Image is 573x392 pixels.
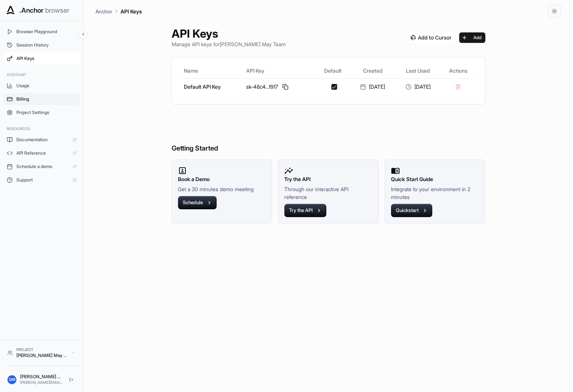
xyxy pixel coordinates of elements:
th: Created [350,63,395,78]
span: browser [45,5,69,16]
h3: Account [7,72,76,78]
th: Name [181,63,244,78]
button: API Keys [3,53,80,64]
h2: Try the API [284,175,372,183]
a: Documentation [3,134,80,146]
div: [DATE] [398,83,437,91]
a: Support [3,174,80,186]
div: [PERSON_NAME] May [20,374,63,380]
button: Browser Playground [3,26,80,38]
span: Browser Playground [16,29,76,35]
button: Session History [3,39,80,51]
p: API Keys [120,7,142,15]
span: Documentation [16,137,69,143]
button: Add [459,32,485,43]
span: Schedule a demo [16,164,69,170]
button: Logout [67,375,76,384]
div: [PERSON_NAME] May Team [16,353,68,358]
p: Get a 30 minutes demo meeting [178,185,266,193]
span: Usage [16,83,76,89]
th: API Key [243,63,316,78]
th: Default [316,63,350,78]
nav: breadcrumb [95,7,142,15]
button: Collapse sidebar [79,30,88,39]
p: Anchor [95,7,112,15]
button: Schedule [178,196,217,209]
img: Anchor Icon [4,4,16,16]
button: Billing [3,93,80,105]
h2: Book a Demo [178,175,266,183]
span: QM [9,377,15,382]
button: Usage [3,80,80,92]
div: sk-48c4...f917 [246,82,313,91]
h3: Resources [7,126,76,132]
span: Project Settings [16,110,76,116]
a: API Reference [3,147,80,159]
span: API Keys [16,56,76,61]
th: Actions [441,63,476,78]
button: Try the API [284,204,326,217]
h6: Getting Started [172,113,485,154]
button: Copy API key [281,82,290,91]
span: Billing [16,96,76,102]
p: Manage API keys for [PERSON_NAME] May Team [172,40,286,48]
button: Project[PERSON_NAME] May Team [4,344,79,361]
div: [DATE] [353,83,392,91]
p: Through our interactive API reference [284,185,372,201]
span: Session History [16,42,76,48]
a: Schedule a demo [3,161,80,173]
img: Add anchorbrowser MCP server to Cursor [408,32,455,43]
span: .Anchor [19,5,44,16]
div: [PERSON_NAME][EMAIL_ADDRESS][DOMAIN_NAME] [20,380,63,385]
th: Last Used [395,63,440,78]
h1: API Keys [172,27,286,40]
div: Project [16,347,68,353]
span: Support [16,177,69,183]
td: Default API Key [181,78,244,95]
span: API Reference [16,150,69,156]
p: Integrate to your environment in 2 minutes [391,185,479,201]
button: Quickstart [391,204,432,217]
h2: Quick Start Guide [391,175,479,183]
button: Project Settings [3,107,80,118]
